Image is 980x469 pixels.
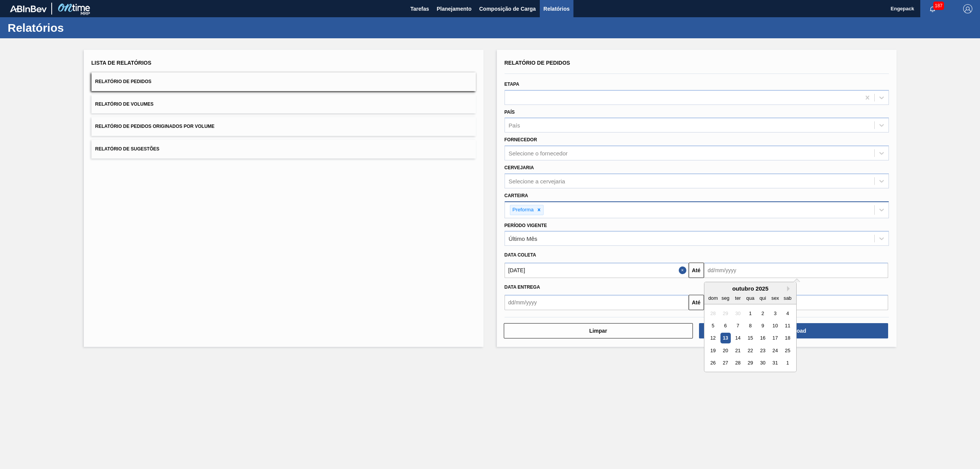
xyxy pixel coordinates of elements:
span: Data Entrega [505,284,540,290]
div: Preforma [510,205,535,215]
input: dd/mm/yyyy [505,263,689,278]
div: qua [745,293,755,303]
div: Choose sábado, 18 de outubro de 2025 [782,333,792,343]
div: Último Mês [509,235,537,242]
div: País [509,122,520,129]
div: Choose terça-feira, 21 de outubro de 2025 [732,345,743,356]
div: Choose quinta-feira, 23 de outubro de 2025 [757,345,768,356]
div: Choose quarta-feira, 29 de outubro de 2025 [745,358,755,368]
div: Choose domingo, 5 de outubro de 2025 [708,320,718,331]
div: Choose quarta-feira, 22 de outubro de 2025 [745,345,755,356]
label: Carteira [505,193,528,198]
button: Relatório de Pedidos Originados por Volume [91,117,476,136]
div: Choose segunda-feira, 20 de outubro de 2025 [720,345,730,356]
span: Relatório de Volumes [95,101,154,107]
div: sex [770,293,780,303]
div: Choose sábado, 11 de outubro de 2025 [782,320,792,331]
span: Relatório de Pedidos [505,60,570,66]
div: Choose domingo, 19 de outubro de 2025 [708,345,718,356]
button: Notificações [920,3,945,14]
label: País [505,109,515,115]
label: Cervejaria [505,165,534,170]
div: Choose quarta-feira, 8 de outubro de 2025 [745,320,755,331]
button: Relatório de Sugestões [91,140,476,159]
button: Download [699,323,888,338]
div: ter [732,293,743,303]
div: Choose terça-feira, 28 de outubro de 2025 [732,358,743,368]
div: Choose sábado, 25 de outubro de 2025 [782,345,792,356]
span: Relatório de Pedidos Originados por Volume [95,124,215,129]
input: dd/mm/yyyy [505,295,689,310]
label: Período Vigente [505,223,547,228]
div: seg [720,293,730,303]
div: Choose terça-feira, 7 de outubro de 2025 [732,320,743,331]
div: Choose sábado, 1 de novembro de 2025 [782,358,792,368]
div: Not available terça-feira, 30 de setembro de 2025 [732,308,743,319]
div: Choose sexta-feira, 3 de outubro de 2025 [770,308,780,319]
div: Choose quarta-feira, 15 de outubro de 2025 [745,333,755,343]
div: Choose segunda-feira, 6 de outubro de 2025 [720,320,730,331]
label: Fornecedor [505,137,537,142]
div: Choose quinta-feira, 9 de outubro de 2025 [757,320,768,331]
span: Relatório de Pedidos [95,79,152,84]
div: Not available domingo, 28 de setembro de 2025 [708,308,718,319]
button: Close [679,263,689,278]
img: TNhmsLtSVTkK8tSr43FrP2fwEKptu5GPRR3wAAAABJRU5ErkJggg== [10,5,47,12]
div: Choose sexta-feira, 31 de outubro de 2025 [770,358,780,368]
div: Choose segunda-feira, 27 de outubro de 2025 [720,358,730,368]
img: Logout [963,4,972,13]
button: Até [689,295,704,310]
div: sab [782,293,792,303]
button: Relatório de Pedidos [91,72,476,91]
span: Lista de Relatórios [91,60,152,66]
div: Choose sexta-feira, 24 de outubro de 2025 [770,345,780,356]
label: Etapa [505,82,519,87]
div: Choose sexta-feira, 17 de outubro de 2025 [770,333,780,343]
button: Relatório de Volumes [91,95,476,114]
div: Choose sexta-feira, 10 de outubro de 2025 [770,320,780,331]
div: Choose domingo, 12 de outubro de 2025 [708,333,718,343]
button: Limpar [504,323,693,338]
div: Selecione a cervejaria [509,178,565,184]
div: outubro 2025 [704,285,796,292]
div: qui [757,293,768,303]
div: Choose terça-feira, 14 de outubro de 2025 [732,333,743,343]
div: Not available segunda-feira, 29 de setembro de 2025 [720,308,730,319]
span: Tarefas [410,4,429,13]
button: Next Month [787,286,792,291]
span: Planejamento [437,4,472,13]
span: Composição de Carga [479,4,536,13]
span: Relatórios [544,4,570,13]
div: Choose segunda-feira, 13 de outubro de 2025 [720,333,730,343]
input: dd/mm/yyyy [704,263,888,278]
span: 187 [933,2,944,10]
div: Choose quinta-feira, 30 de outubro de 2025 [757,358,768,368]
div: Choose domingo, 26 de outubro de 2025 [708,358,718,368]
div: Choose quarta-feira, 1 de outubro de 2025 [745,308,755,319]
div: month 2025-10 [707,307,794,369]
button: Até [689,263,704,278]
span: Relatório de Sugestões [95,146,160,152]
h1: Relatórios [8,23,144,32]
div: Choose quinta-feira, 16 de outubro de 2025 [757,333,768,343]
div: Choose quinta-feira, 2 de outubro de 2025 [757,308,768,319]
div: dom [708,293,718,303]
div: Choose sábado, 4 de outubro de 2025 [782,308,792,319]
div: Selecione o fornecedor [509,150,568,157]
span: Data coleta [505,252,536,258]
